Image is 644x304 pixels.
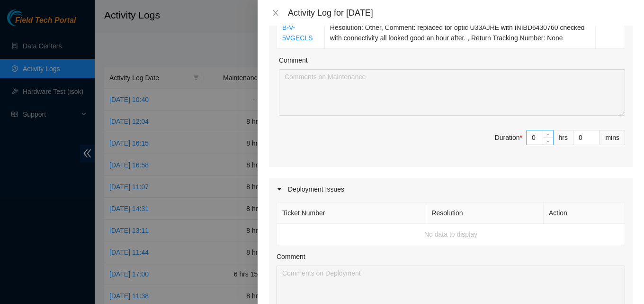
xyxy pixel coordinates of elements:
[543,130,553,138] span: Increase Value
[277,186,282,192] span: caret-right
[544,203,625,224] th: Action
[546,138,551,144] span: down
[325,17,596,49] td: Resolution: Other, Comment: replaced tor optic U33AJRE with INIBD6430760 checked with connectivit...
[546,132,551,138] span: up
[554,130,573,145] div: hrs
[277,251,305,262] label: Comment
[288,8,633,18] div: Activity Log for [DATE]
[426,203,544,224] th: Resolution
[269,178,633,200] div: Deployment Issues
[277,224,625,245] td: No data to display
[543,138,553,145] span: Decrease Value
[277,203,426,224] th: Ticket Number
[600,130,625,145] div: mins
[279,69,625,116] textarea: Comment
[495,132,522,143] div: Duration
[269,9,282,18] button: Close
[272,9,279,17] span: close
[279,55,308,65] label: Comment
